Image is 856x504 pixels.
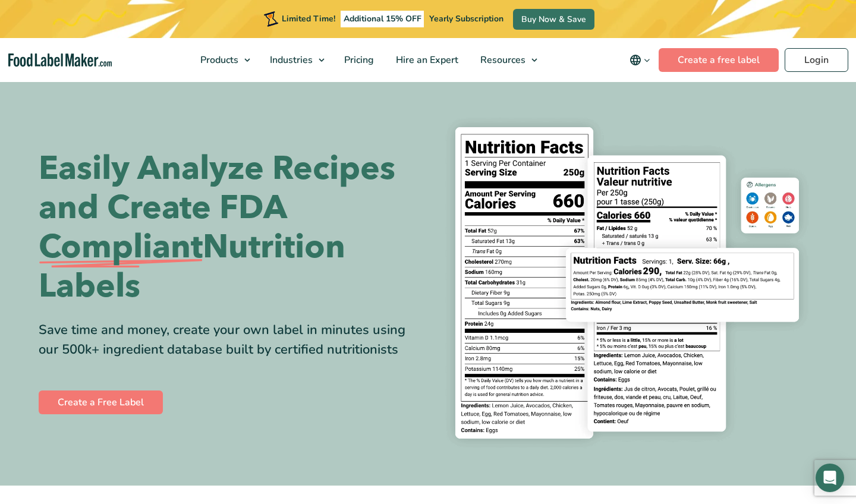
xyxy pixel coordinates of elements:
span: Yearly Subscription [429,13,503,24]
span: Hire an Expert [392,53,460,67]
a: Industries [259,38,331,82]
a: Products [190,38,256,82]
a: Create a Free Label [39,390,163,414]
span: Limited Time! [282,13,335,24]
a: Buy Now & Save [513,9,594,30]
a: Login [785,48,848,72]
span: Products [197,53,240,67]
span: Additional 15% OFF [341,11,424,27]
h1: Easily Analyze Recipes and Create FDA Nutrition Labels [39,149,419,306]
a: Hire an Expert [385,38,467,82]
span: Resources [477,53,527,67]
a: Pricing [333,38,382,82]
span: Compliant [39,228,203,267]
a: Create a free label [659,48,779,72]
a: Resources [470,38,543,82]
div: Save time and money, create your own label in minutes using our 500k+ ingredient database built b... [39,320,419,360]
span: Industries [266,53,314,67]
div: Open Intercom Messenger [816,464,844,492]
span: Pricing [341,53,375,67]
